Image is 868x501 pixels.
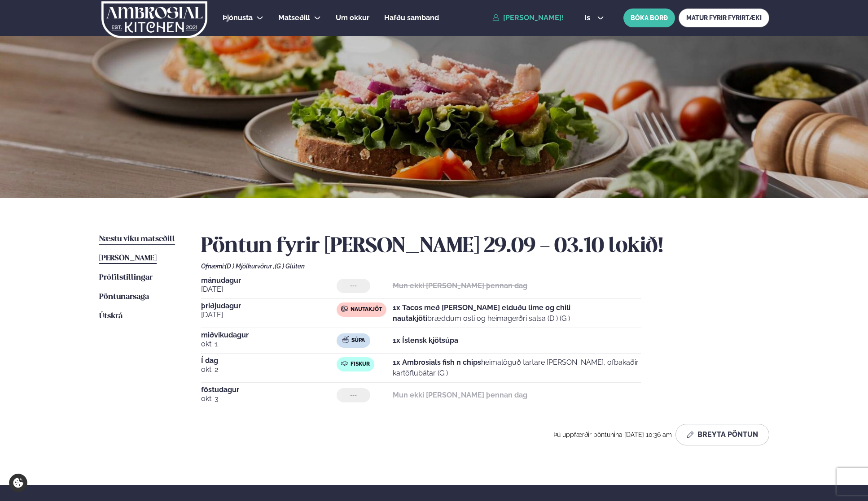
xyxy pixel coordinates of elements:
[201,393,337,404] span: okt. 3
[393,357,641,379] p: heimalöguð tartare [PERSON_NAME], ofbakaðir kartöflubátar (G )
[341,305,348,312] img: beef.svg
[278,13,310,23] a: Matseðill
[393,302,641,324] p: bræddum osti og heimagerðri salsa (D ) (G )
[492,14,564,22] a: [PERSON_NAME]!
[675,424,769,445] button: Breyta Pöntun
[99,272,153,283] a: Prófílstillingar
[384,13,439,23] a: Hafðu samband
[351,337,365,344] span: Súpa
[350,282,357,289] span: ---
[393,336,458,345] strong: 1x Íslensk kjötsúpa
[201,284,337,295] span: [DATE]
[9,474,27,492] a: Cookie settings
[201,332,337,339] span: miðvikudagur
[223,13,253,23] a: Þjónusta
[275,263,305,270] span: (G ) Glúten
[201,302,337,310] span: þriðjudagur
[393,391,527,399] strong: Mun ekki [PERSON_NAME] þennan dag
[336,13,369,23] a: Um okkur
[201,234,769,259] h2: Pöntun fyrir [PERSON_NAME] 29.09 - 03.10 lokið!
[99,312,123,320] span: Útskrá
[351,361,370,368] span: Fiskur
[201,277,337,284] span: mánudagur
[584,14,593,22] span: is
[99,255,157,262] span: [PERSON_NAME]
[342,336,349,343] img: soup.svg
[577,14,611,22] button: is
[553,431,672,438] span: Þú uppfærðir pöntunina [DATE] 10:36 am
[623,9,675,27] button: BÓKA BORÐ
[99,234,175,245] a: Næstu viku matseðill
[99,293,149,301] span: Pöntunarsaga
[99,311,123,322] a: Útskrá
[101,1,208,38] img: logo
[201,386,337,393] span: föstudagur
[201,364,337,375] span: okt. 2
[393,303,570,323] strong: 1x Tacos með [PERSON_NAME] elduðu lime og chili nautakjöti
[201,310,337,320] span: [DATE]
[351,306,382,313] span: Nautakjöt
[393,281,527,290] strong: Mun ekki [PERSON_NAME] þennan dag
[278,13,310,22] span: Matseðill
[350,392,357,399] span: ---
[201,263,769,270] div: Ofnæmi:
[225,263,275,270] span: (D ) Mjólkurvörur ,
[336,13,369,22] span: Um okkur
[223,13,253,22] span: Þjónusta
[384,13,439,22] span: Hafðu samband
[201,339,337,350] span: okt. 1
[99,292,149,302] a: Pöntunarsaga
[679,9,769,27] a: MATUR FYRIR FYRIRTÆKI
[99,235,175,243] span: Næstu viku matseðill
[99,253,157,264] a: [PERSON_NAME]
[201,357,337,364] span: Í dag
[99,274,153,281] span: Prófílstillingar
[341,360,348,367] img: fish.svg
[393,358,481,367] strong: 1x Ambrosials fish n chips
